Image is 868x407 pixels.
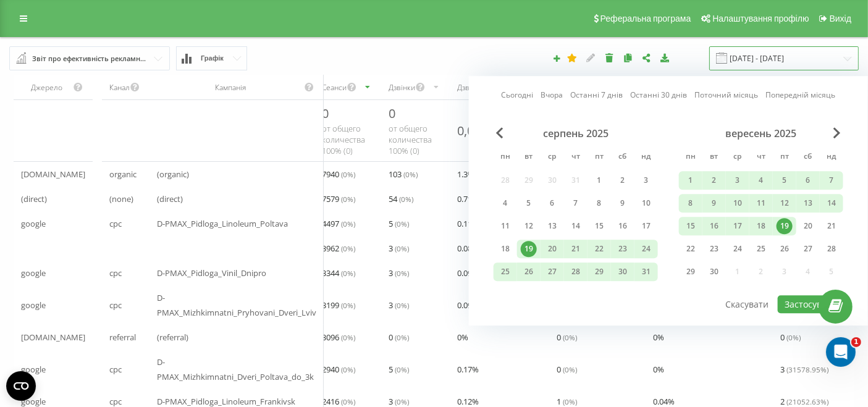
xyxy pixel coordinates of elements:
div: 23 [615,241,631,257]
div: чт 4 вер 2025 р. [749,171,773,190]
div: 11 [497,218,513,234]
div: пт 26 вер 2025 р. [773,240,796,258]
div: ср 3 вер 2025 р. [726,171,749,190]
span: ( 0 %) [395,364,409,374]
span: google [21,266,46,280]
span: ( 0 %) [341,397,355,406]
abbr: четвер [567,148,585,167]
div: 7 [824,172,840,188]
div: 2 [615,172,631,188]
div: вт 2 вер 2025 р. [702,171,726,190]
div: пн 1 вер 2025 р. [679,171,702,190]
span: ( 21052.63 %) [786,397,828,406]
abbr: неділя [637,148,655,167]
div: 16 [615,218,631,234]
span: ( 0 %) [341,194,355,204]
div: вт 5 серп 2025 р. [517,194,541,212]
a: Останні 7 днів [570,90,623,101]
span: 0 % [457,330,468,345]
div: Дзвінки / Сеанси [457,82,515,93]
span: Реферальна програма [600,14,691,23]
div: 6 [800,172,816,188]
span: D-PMAX_Mizhkimnatni_Dveri_Poltava_do_3k [157,355,316,384]
span: 0 [557,362,577,377]
div: вересень 2025 [679,127,843,140]
div: пт 12 вер 2025 р. [773,194,796,212]
div: ср 17 вер 2025 р. [726,217,749,235]
span: Вихід [830,14,851,23]
i: Редагувати звіт [586,53,596,62]
span: ( 0 %) [395,268,409,278]
div: нд 21 вер 2025 р. [820,217,843,235]
span: Next Month [833,127,841,138]
span: 0.08 % [457,241,479,256]
span: 0 [322,105,329,122]
div: 23 [706,241,722,257]
a: Останні 30 днів [630,90,687,101]
div: 13 [800,195,816,211]
span: 3 [389,241,409,256]
div: чт 11 вер 2025 р. [749,194,773,212]
div: 25 [497,264,513,280]
span: cpc [109,362,122,377]
div: Канал [109,82,130,93]
div: 9 [615,195,631,211]
div: нд 3 серп 2025 р. [634,171,658,190]
span: ( 0 %) [341,219,355,229]
div: пт 22 серп 2025 р. [588,240,611,258]
span: 5 [389,216,409,231]
div: 27 [800,241,816,257]
div: пт 15 серп 2025 р. [588,217,611,235]
div: 14 [824,195,840,211]
div: 3 [638,172,654,188]
span: 0 [389,330,409,345]
abbr: вівторок [520,148,538,167]
div: сб 9 серп 2025 р. [611,194,634,212]
iframe: Intercom live chat [826,337,856,367]
div: Кампанія [157,82,304,93]
span: D-PMAX_Mizhkimnatni_Pryhovani_Dveri_Lviv [157,290,316,320]
abbr: неділя [822,148,841,167]
div: 30 [615,264,631,280]
div: 7 [568,195,584,211]
div: 5 [777,172,793,188]
i: Створити звіт [552,54,561,62]
span: 2940 [322,362,355,377]
div: 22 [591,241,607,257]
i: Видалити звіт [604,53,615,62]
abbr: субота [799,148,817,167]
span: ( 0 %) [395,243,409,253]
button: Графік [176,46,247,70]
div: 26 [777,241,793,257]
div: 8 [683,195,699,211]
div: ср 20 серп 2025 р. [541,240,564,258]
span: 1 [851,337,861,347]
span: ( 0 %) [395,300,409,310]
div: нд 28 вер 2025 р. [820,240,843,258]
span: ( 31578.95 %) [786,364,828,374]
span: 3 [389,266,409,280]
span: 4497 [322,216,355,231]
a: Вчора [541,90,563,101]
span: Графік [201,54,224,62]
span: 3199 [322,298,355,313]
span: ( 0 %) [563,332,577,342]
span: ( 0 %) [395,219,409,229]
abbr: четвер [752,148,770,167]
div: 19 [521,241,537,257]
span: 54 [389,191,413,206]
div: ср 10 вер 2025 р. [726,194,749,212]
div: Звіт про ефективність рекламних кампаній [32,52,148,65]
div: сб 16 серп 2025 р. [611,217,634,235]
div: нд 10 серп 2025 р. [634,194,658,212]
span: 3 [780,362,828,377]
div: 24 [730,241,746,257]
div: пн 18 серп 2025 р. [494,240,517,258]
div: 18 [497,241,513,257]
i: Поділитися налаштуваннями звіту [641,53,652,62]
div: сб 6 вер 2025 р. [796,171,820,190]
div: 28 [568,264,584,280]
span: ( 0 %) [399,194,413,204]
div: 1 [591,172,607,188]
abbr: понеділок [681,148,700,167]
